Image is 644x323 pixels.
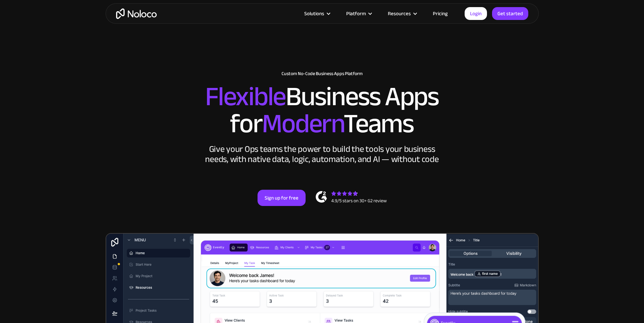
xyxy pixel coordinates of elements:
[296,9,338,18] div: Solutions
[346,9,366,18] div: Platform
[465,7,487,20] a: Login
[379,9,424,18] div: Resources
[492,7,528,20] a: Get started
[424,9,456,18] a: Pricing
[388,9,411,18] div: Resources
[262,98,343,149] span: Modern
[112,83,532,137] h2: Business Apps for Teams
[112,71,532,76] h1: Custom No-Code Business Apps Platform
[116,8,157,19] a: home
[304,9,324,18] div: Solutions
[204,144,441,164] div: Give your Ops teams the power to build the tools your business needs, with native data, logic, au...
[258,190,306,206] a: Sign up for free
[338,9,379,18] div: Platform
[205,71,286,122] span: Flexible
